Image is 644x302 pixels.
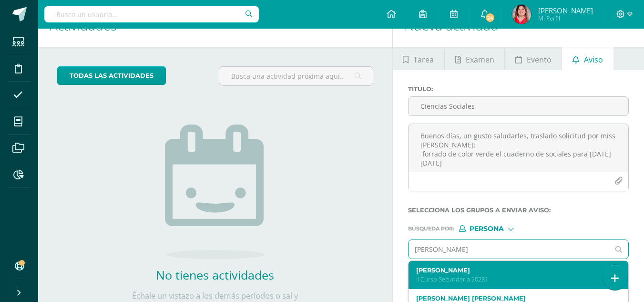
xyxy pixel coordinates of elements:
label: Titulo : [408,85,629,93]
span: Examen [466,48,494,71]
h2: No tienes actividades [120,267,310,283]
span: Tarea [413,48,434,71]
span: Evento [527,48,552,71]
label: [PERSON_NAME] [416,267,613,274]
a: Evento [505,47,562,70]
input: Ej. Mario Galindo [409,240,610,259]
p: II Curso Secundaria 20281 [416,275,613,283]
a: Examen [445,47,504,70]
span: Mi Perfil [538,14,593,22]
input: Busca un usuario... [44,6,259,22]
span: Búsqueda por : [408,226,454,231]
label: [PERSON_NAME] [PERSON_NAME] [416,295,613,302]
span: 24 [485,12,495,23]
span: Persona [470,226,504,231]
a: Aviso [562,47,613,70]
a: todas las Actividades [57,66,166,85]
input: Busca una actividad próxima aquí... [219,67,372,85]
textarea: Buenos días, un gusto saludarles, traslado solicitud por miss [PERSON_NAME]: forrado de color ver... [409,124,628,172]
img: no_activities.png [165,125,265,259]
a: Tarea [393,47,444,70]
img: 1f42d0250f0c2d94fd93832b9b2e1ee8.png [512,5,531,24]
span: [PERSON_NAME] [538,6,593,15]
label: Selecciona los grupos a enviar aviso : [408,207,629,214]
span: Aviso [584,48,603,71]
div: [object Object] [459,225,531,232]
input: Titulo [409,97,628,115]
